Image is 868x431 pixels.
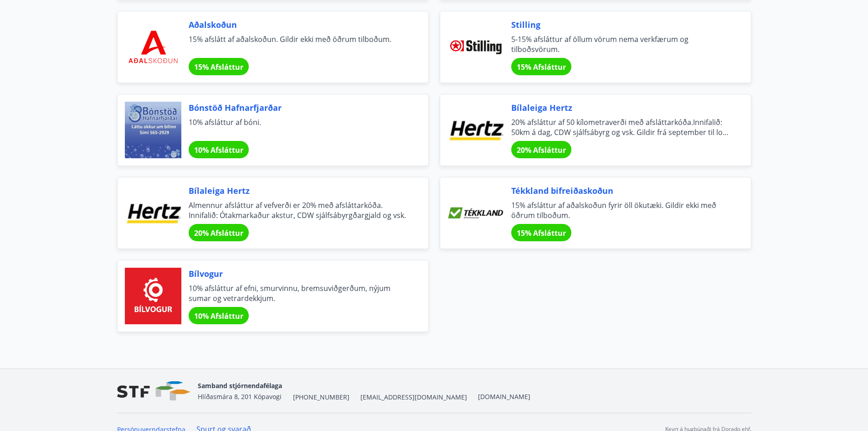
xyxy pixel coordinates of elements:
[189,283,406,303] span: 10% afsláttur af efni, smurvinnu, bremsuviðgerðum, nýjum sumar og vetrardekkjum.
[511,200,729,220] span: 15% afsláttur af aðalskoðun fyrir öll ökutæki. Gildir ekki með öðrum tilboðum.
[189,117,406,137] span: 10% afsláttur af bóni.
[517,62,566,72] span: 15% Afsláttur
[511,34,729,54] span: 5-15% afsláttur af öllum vörum nema verkfærum og tilboðsvörum.
[511,19,729,31] span: Stilling
[517,145,566,155] span: 20% Afsláttur
[117,381,190,401] img: vjCaq2fThgY3EUYqSgpjEiBg6WP39ov69hlhuPVN.png
[194,145,243,155] span: 10% Afsláttur
[189,268,406,280] span: Bílvogur
[360,393,467,402] span: [EMAIL_ADDRESS][DOMAIN_NAME]
[198,381,282,390] span: Samband stjórnendafélaga
[194,228,243,238] span: 20% Afsláttur
[478,392,530,401] a: [DOMAIN_NAME]
[189,185,406,197] span: Bílaleiga Hertz
[189,200,406,220] span: Almennur afsláttur af vefverði er 20% með afsláttarkóða. Innifalið: Ótakmarkaður akstur, CDW sjál...
[189,19,406,31] span: Aðalskoðun
[511,185,729,197] span: Tékkland bifreiðaskoðun
[194,62,243,72] span: 15% Afsláttur
[517,228,566,238] span: 15% Afsláttur
[189,102,406,114] span: Bónstöð Hafnarfjarðar
[511,117,729,137] span: 20% afsláttur af 50 kílometraverði með afsláttarkóða.Innifalið: 50km á dag, CDW sjálfsábyrg og vs...
[293,393,349,402] span: [PHONE_NUMBER]
[194,311,243,321] span: 10% Afsláttur
[189,34,406,54] span: 15% afslátt af aðalskoðun. Gildir ekki með öðrum tilboðum.
[198,392,282,401] span: Hlíðasmára 8, 201 Kópavogi
[511,102,729,114] span: Bílaleiga Hertz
